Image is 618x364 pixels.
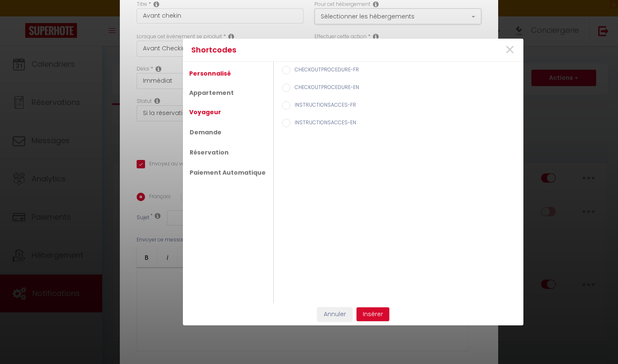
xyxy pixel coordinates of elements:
a: Demande [185,124,226,140]
a: Paiement Automatique [185,165,270,181]
label: CHECKOUTPROCEDURE-EN [291,84,359,93]
label: INSTRUCTIONSACCES-FR [291,101,356,110]
a: Réservation [185,144,233,160]
label: CHECKOUTPROCEDURE-FR [291,66,359,75]
button: Insérer [357,307,389,322]
h4: Shortcodes [191,44,404,56]
button: Close [504,41,515,59]
span: × [504,37,515,63]
label: INSTRUCTIONSACCES-EN [291,119,356,128]
a: Appartement [185,85,238,100]
a: Voyageur [185,105,225,120]
a: Personnalisé [185,66,235,81]
button: Annuler [317,307,352,322]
